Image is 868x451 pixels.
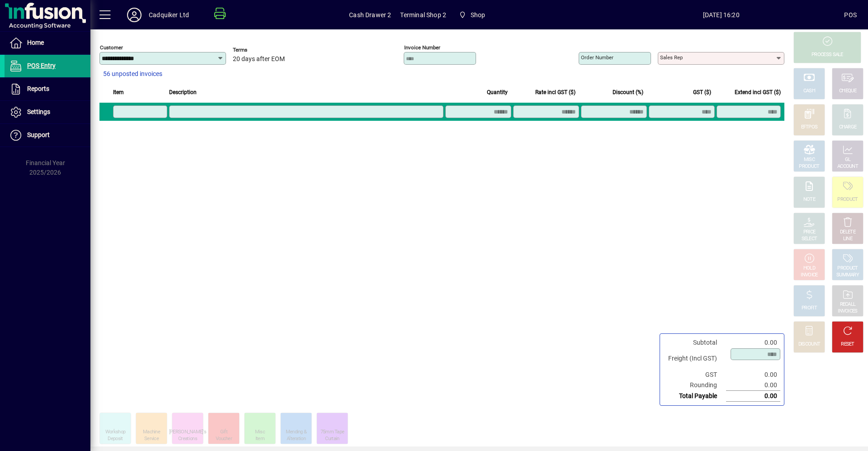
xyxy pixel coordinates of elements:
[735,87,781,97] span: Extend incl GST ($)
[801,272,817,279] div: INVOICE
[802,305,817,312] div: PROFIT
[5,101,90,123] a: Settings
[840,229,855,236] div: DELETE
[613,87,643,97] span: Discount (%)
[801,124,818,131] div: EFTPOS
[27,39,44,46] span: Home
[169,87,197,97] span: Description
[664,380,726,391] td: Rounding
[660,54,683,61] mat-label: Sales rep
[726,391,780,402] td: 0.00
[144,436,159,442] div: Service
[103,69,162,79] span: 56 unposted invoices
[487,87,508,97] span: Quantity
[108,436,123,442] div: Deposit
[149,8,189,22] div: Cadquiker Ltd
[836,272,859,279] div: SUMMARY
[113,87,124,97] span: Item
[99,66,166,82] button: 56 unposted invoices
[841,341,854,348] div: RESET
[581,54,613,61] mat-label: Order number
[535,87,576,97] span: Rate incl GST ($)
[404,44,440,51] mat-label: Invoice number
[839,124,857,131] div: CHARGE
[803,229,816,236] div: PRICE
[838,308,857,315] div: INVOICES
[802,236,817,242] div: SELECT
[471,8,486,22] span: Shop
[845,157,851,163] div: GL
[664,370,726,380] td: GST
[169,429,207,436] div: [PERSON_NAME]'s
[798,341,820,348] div: DISCOUNT
[233,56,285,63] span: 20 days after EOM
[325,436,339,442] div: Curtain
[27,108,50,115] span: Settings
[664,337,726,348] td: Subtotal
[843,236,852,242] div: LINE
[803,196,815,203] div: NOTE
[400,8,446,22] span: Terminal Shop 2
[726,370,780,380] td: 0.00
[5,78,90,100] a: Reports
[349,8,391,22] span: Cash Drawer 2
[799,163,819,170] div: PRODUCT
[5,32,90,54] a: Home
[105,429,125,436] div: Workshop
[100,44,123,51] mat-label: Customer
[143,429,160,436] div: Machine
[839,88,856,95] div: CHEQUE
[726,337,780,348] td: 0.00
[286,429,307,436] div: Mending &
[321,429,344,436] div: 75mm Tape
[598,8,844,22] span: [DATE] 16:20
[233,47,287,53] span: Terms
[27,62,56,69] span: POS Entry
[120,7,149,23] button: Profile
[803,265,815,272] div: HOLD
[664,391,726,402] td: Total Payable
[837,163,858,170] div: ACCOUNT
[255,436,264,442] div: Item
[844,8,857,22] div: POS
[255,429,265,436] div: Misc
[216,436,232,442] div: Voucher
[726,380,780,391] td: 0.00
[5,124,90,147] a: Support
[220,429,227,436] div: Gift
[664,348,726,370] td: Freight (Incl GST)
[27,131,50,138] span: Support
[840,301,856,308] div: RECALL
[693,87,711,97] span: GST ($)
[804,157,815,163] div: MISC
[811,52,843,58] div: PROCESS SALE
[837,196,858,203] div: PRODUCT
[27,85,49,92] span: Reports
[837,265,858,272] div: PRODUCT
[803,88,815,95] div: CASH
[287,436,306,442] div: Alteration
[455,7,489,23] span: Shop
[178,436,197,442] div: Creations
